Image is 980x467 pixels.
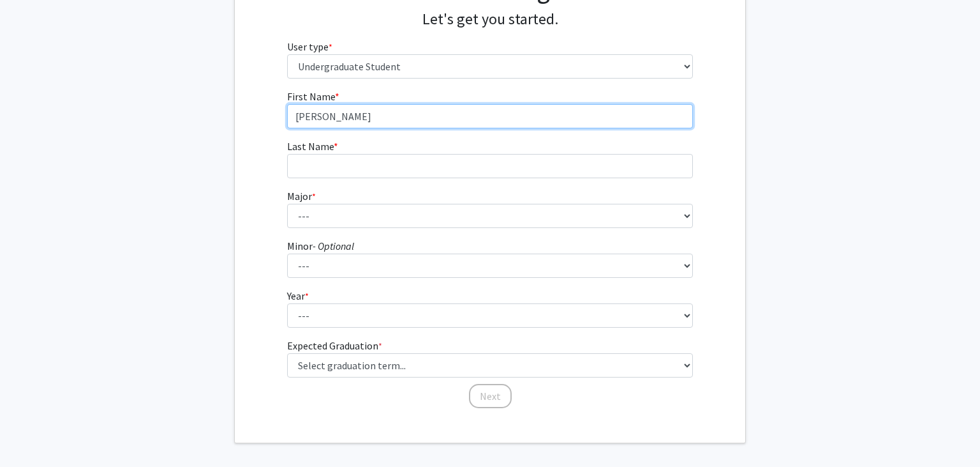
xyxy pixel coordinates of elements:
i: - Optional [313,240,354,252]
iframe: Chat [10,410,54,457]
span: Last Name [287,140,334,153]
label: Minor [287,238,354,254]
span: First Name [287,90,335,103]
label: Expected Graduation [287,338,382,353]
label: User type [287,39,332,54]
h4: Let's get you started. [287,10,694,29]
button: Next [469,384,512,408]
label: Major [287,188,316,204]
label: Year [287,288,309,303]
